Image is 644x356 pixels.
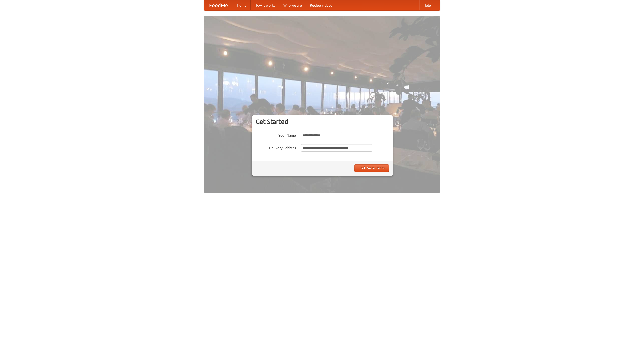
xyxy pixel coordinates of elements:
a: How it works [251,0,279,10]
label: Delivery Address [256,144,296,150]
h3: Get Started [256,118,389,125]
a: Help [419,0,435,10]
label: Your Name [256,132,296,138]
a: FoodMe [204,0,233,10]
a: Home [233,0,251,10]
a: Who we are [279,0,306,10]
button: Find Restaurants! [354,164,389,172]
a: Recipe videos [306,0,336,10]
